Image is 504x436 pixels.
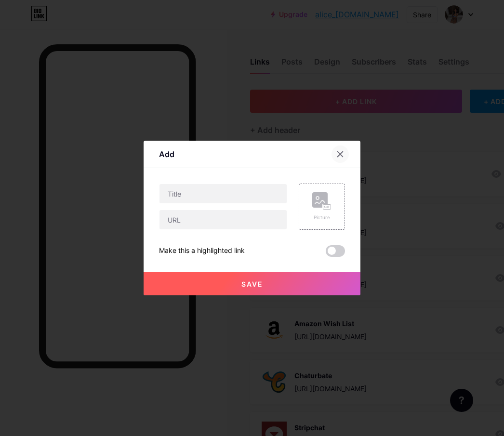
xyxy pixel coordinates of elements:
[144,272,360,295] button: Save
[241,280,263,288] span: Save
[159,210,287,229] input: URL
[159,148,174,160] div: Add
[312,214,332,221] div: Picture
[159,184,287,203] input: Title
[159,245,245,257] div: Make this a highlighted link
